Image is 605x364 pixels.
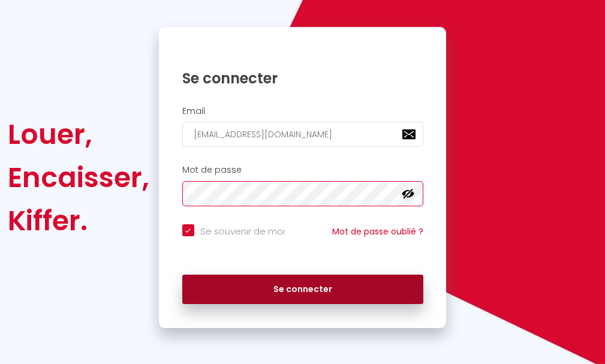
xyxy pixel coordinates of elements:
[8,113,149,156] div: Louer,
[8,199,149,242] div: Kiffer.
[8,156,149,199] div: Encaisser,
[182,275,423,305] button: Se connecter
[182,122,423,147] input: Ton Email
[182,165,423,175] h2: Mot de passe
[332,225,423,237] a: Mot de passe oublié ?
[182,69,423,88] h1: Se connecter
[182,106,423,116] h2: Email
